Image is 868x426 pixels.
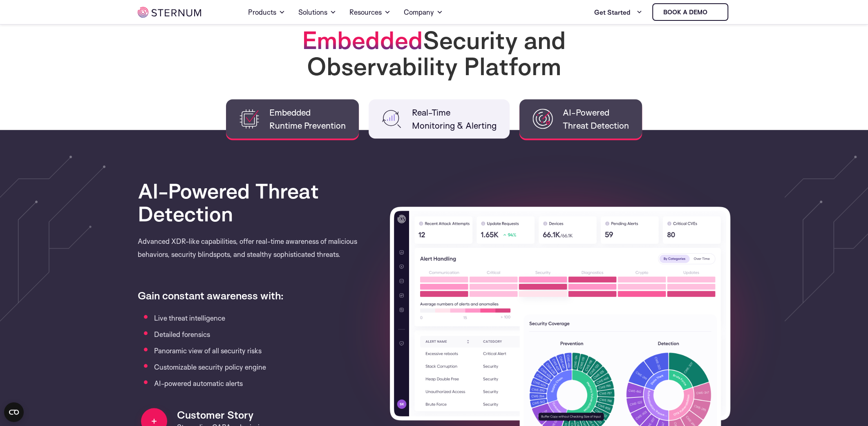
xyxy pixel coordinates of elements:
li: AI-powered automatic alerts [154,377,378,388]
a: Get Started [594,4,642,20]
img: sternum iot [711,9,717,16]
a: Products [248,1,285,24]
a: Company [404,1,443,24]
button: Open CMP widget [4,402,24,422]
h3: AI-Powered Threat Detection [138,179,378,225]
span: Embedded Runtime Prevention [269,106,346,132]
img: Real-TimeMonitoring & Alerting [382,109,402,129]
p: Advanced XDR-like capabilities, offer real-time awareness of malicious behaviors, security blinds... [138,235,378,273]
li: Detailed forensics [154,328,378,339]
span: Real-Time Monitoring & Alerting [412,106,497,132]
img: EmbeddedRuntime Prevention [239,109,260,129]
li: Live threat intelligence [154,312,378,323]
h5: Customer Story [177,409,267,421]
a: Solutions [298,1,336,24]
img: sternum iot [138,7,201,18]
span: AI-Powered Threat Detection [563,106,629,132]
span: Embedded [302,25,423,55]
img: AI-PoweredThreat Detection [532,109,553,129]
li: Panoramic view of all security risks [154,344,378,356]
a: Book a demo [652,3,728,21]
a: Resources [349,1,391,24]
h4: Gain constant awareness with: [138,277,378,302]
h2: Security and Observability Platform [271,27,597,79]
li: Customizable security policy engine [154,361,378,372]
